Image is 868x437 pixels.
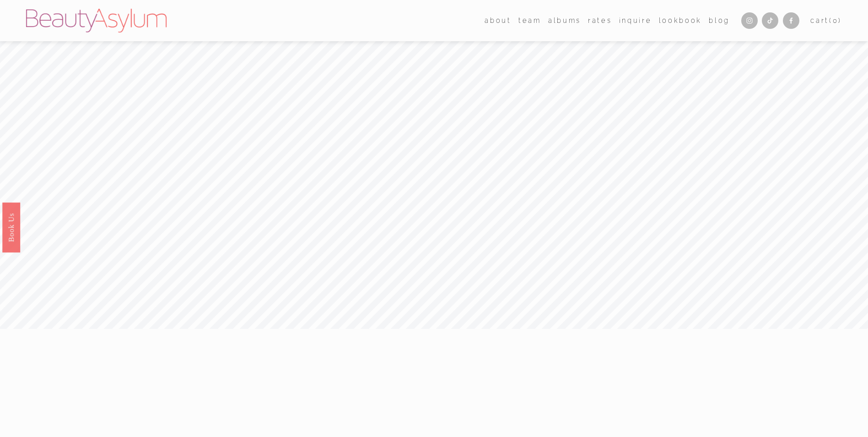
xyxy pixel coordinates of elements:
[829,16,842,24] span: ( )
[485,14,511,27] a: folder dropdown
[741,12,758,29] a: Instagram
[588,14,612,27] a: Rates
[26,9,167,33] img: Beauty Asylum | Bridal Hair &amp; Makeup Charlotte &amp; Atlanta
[485,15,511,27] span: about
[810,15,842,27] a: 0 items in cart
[518,14,541,27] a: folder dropdown
[548,14,581,27] a: albums
[709,14,730,27] a: Blog
[762,12,778,29] a: TikTok
[659,14,702,27] a: Lookbook
[619,14,652,27] a: Inquire
[2,202,20,252] a: Book Us
[833,16,839,24] span: 0
[518,15,541,27] span: team
[783,12,799,29] a: Facebook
